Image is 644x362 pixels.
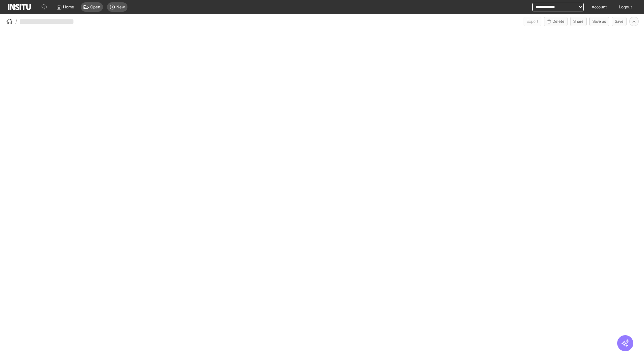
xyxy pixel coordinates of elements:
[8,4,31,10] img: Logo
[116,4,125,10] span: New
[612,17,627,26] button: Save
[570,17,587,26] button: Share
[15,18,17,25] span: /
[63,4,74,10] span: Home
[524,17,541,26] button: Export
[544,17,568,26] button: Delete
[90,4,100,10] span: Open
[589,17,609,26] button: Save as
[5,17,17,25] button: /
[524,17,541,26] span: Can currently only export from Insights reports.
